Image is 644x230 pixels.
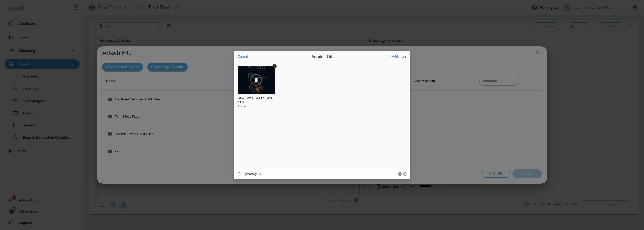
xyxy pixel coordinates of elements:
[243,173,262,175] div: Uploading: 0%
[398,172,402,176] button: Pause
[238,105,246,107] div: 148 KB
[238,96,274,103] div: OSG-17050 LMU T2T MMS2.jpg
[392,55,406,58] span: Add more
[403,172,407,176] button: Cancel
[234,169,263,179] div: Uploading
[272,64,277,68] button: Remove file
[250,73,263,86] button: Pause upload
[287,51,357,62] div: Uploading 1 file
[236,53,249,60] button: Cancel
[387,53,408,60] button: Add more files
